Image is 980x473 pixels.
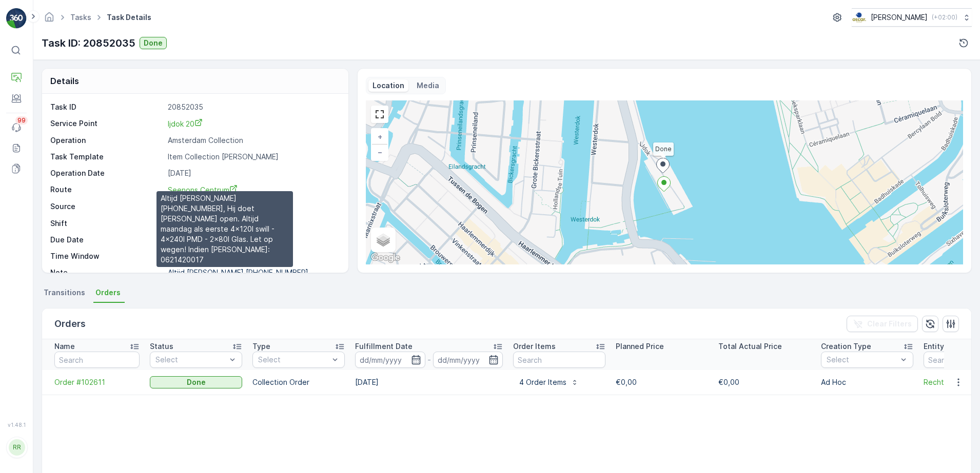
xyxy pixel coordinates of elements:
p: Shift [50,218,164,229]
p: [DATE] [168,168,338,178]
p: 4 Order Items [519,377,566,387]
a: Layers [372,229,395,251]
span: €0,00 [718,378,739,386]
button: Clear Filters [847,316,918,332]
p: Entity [924,341,944,352]
button: RR [6,430,27,465]
a: Seenons Centrum [168,184,338,195]
p: Operation Date [50,168,164,178]
p: Done [144,38,163,48]
p: Note [50,268,164,278]
p: Select [827,355,897,365]
p: Due Date [50,235,164,245]
p: Service Point [50,118,164,129]
img: Google [368,251,402,264]
p: Done [187,377,206,387]
p: Source [50,201,164,212]
span: + [378,132,382,141]
a: Zoom Out [372,145,387,160]
td: [DATE] [350,370,508,395]
img: basis-logo_rgb2x.png [852,12,867,23]
a: View Fullscreen [372,107,387,122]
input: Search [54,352,140,368]
p: Fulfillment Date [355,341,413,352]
p: Order Items [513,341,556,352]
p: Total Actual Price [718,341,782,352]
button: Done [140,37,167,49]
p: - [427,354,431,366]
input: dd/mm/yyyy [355,352,425,368]
p: Planned Price [616,341,664,352]
a: Open this area in Google Maps (opens a new window) [368,251,402,264]
button: Done [150,376,242,388]
p: ( +02:00 ) [932,13,957,22]
a: Tasks [70,13,91,22]
p: Select [258,355,329,365]
a: 99 [6,117,27,138]
p: Creation Type [821,341,871,352]
p: Altijd [PERSON_NAME] [PHONE_NUMBER], Hij doet [PERSON_NAME] open. Altijd maandag als eerste 4x120... [161,193,289,265]
span: Ijdok 20 [168,119,203,128]
p: Type [252,341,270,352]
span: − [378,148,383,156]
p: Item Collection [PERSON_NAME] [168,152,338,162]
p: Status [150,341,173,352]
p: Orders [54,317,86,331]
a: Ijdok 20 [168,118,338,129]
p: Media [417,80,439,91]
p: Select [155,355,226,365]
span: Transitions [44,287,85,298]
p: Clear Filters [867,319,912,329]
span: Task Details [105,12,153,23]
input: dd/mm/yyyy [433,352,503,368]
p: Location [373,80,404,91]
img: logo [6,8,27,29]
p: Time Window [50,251,164,261]
input: Search [513,352,605,368]
a: Zoom In [372,129,387,145]
p: Amsterdam Collection [168,135,338,146]
button: 4 Order Items [513,374,585,390]
p: Task Template [50,152,164,162]
p: Operation [50,135,164,146]
p: Name [54,341,75,352]
a: Order #102611 [54,377,140,387]
td: Ad Hoc [816,370,918,395]
p: 99 [17,116,26,125]
p: [PERSON_NAME] [871,12,928,23]
span: v 1.48.1 [6,422,27,428]
p: Details [50,75,79,87]
p: Route [50,184,164,195]
span: €0,00 [616,378,637,386]
p: Task ID: 20852035 [42,35,135,51]
p: Altijd [PERSON_NAME] [PHONE_NUMBER]... [168,268,315,277]
p: Task ID [50,102,164,112]
span: Seenons Centrum [168,186,238,194]
a: Homepage [44,15,55,24]
p: 20852035 [168,102,338,112]
button: [PERSON_NAME](+02:00) [852,8,972,27]
div: RR [9,439,25,456]
td: Collection Order [247,370,350,395]
span: Orders [95,287,121,298]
